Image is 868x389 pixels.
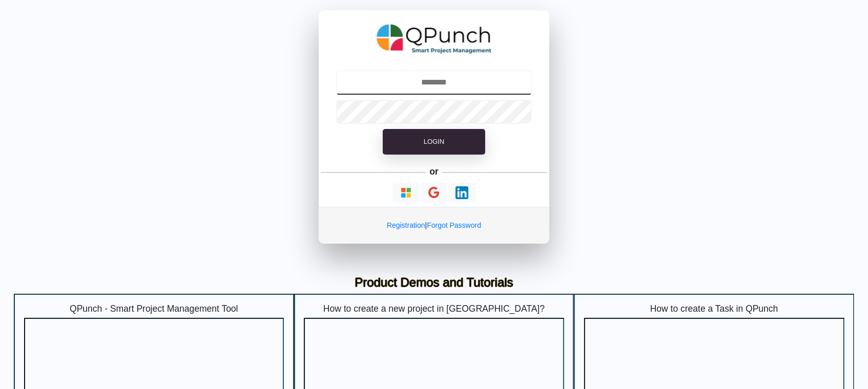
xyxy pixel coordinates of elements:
img: QPunch [377,20,492,57]
a: Registration [387,221,425,229]
h5: QPunch - Smart Project Management Tool [24,304,284,314]
img: Loading... [456,186,468,199]
button: Continue With LinkedIn [448,183,476,203]
h5: How to create a Task in QPunch [584,304,844,314]
div: | [319,207,549,244]
button: Login [383,129,485,155]
button: Continue With Google [422,183,447,204]
h5: or [428,165,441,179]
h3: Product Demos and Tutorials [22,275,846,290]
img: Loading... [400,186,412,199]
a: Forgot Password [427,221,481,229]
h5: How to create a new project in [GEOGRAPHIC_DATA]? [304,304,564,314]
span: Login [424,138,444,145]
button: Continue With Microsoft Azure [392,183,420,203]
